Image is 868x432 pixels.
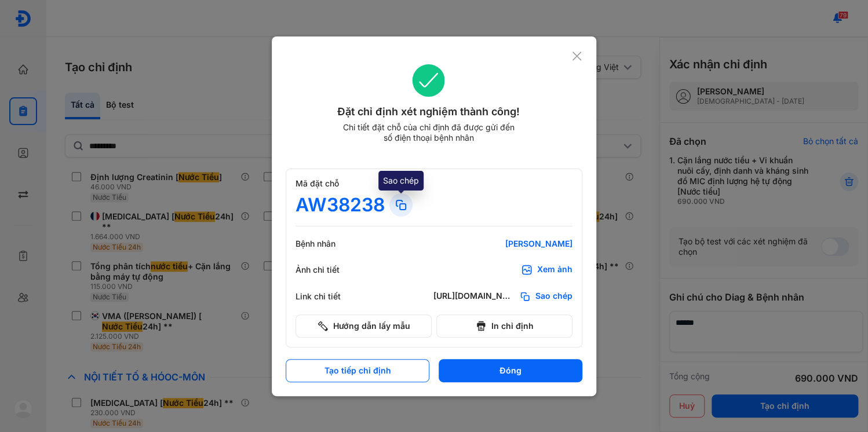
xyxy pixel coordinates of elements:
[286,104,571,120] div: Đặt chỉ định xét nghiệm thành công!
[436,314,572,338] button: In chỉ định
[296,178,572,189] div: Mã đặt chỗ
[535,291,572,302] span: Sao chép
[296,239,365,249] div: Bệnh nhân
[296,193,385,217] div: AW38238
[433,239,572,249] div: [PERSON_NAME]
[537,264,572,276] div: Xem ảnh
[433,291,515,302] div: [URL][DOMAIN_NAME]
[337,122,519,143] div: Chi tiết đặt chỗ của chỉ định đã được gửi đến số điện thoại bệnh nhân
[296,265,365,275] div: Ảnh chi tiết
[286,359,429,382] button: Tạo tiếp chỉ định
[439,359,582,382] button: Đóng
[296,314,432,338] button: Hướng dẫn lấy mẫu
[296,291,365,302] div: Link chi tiết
